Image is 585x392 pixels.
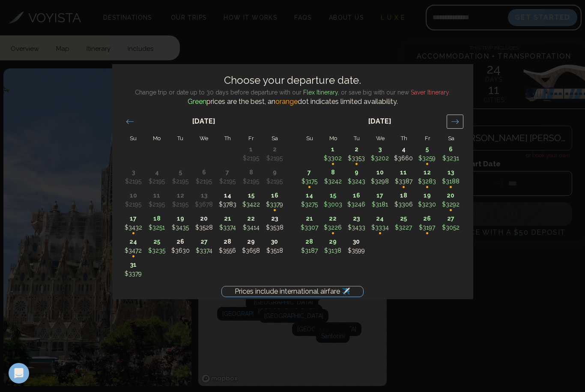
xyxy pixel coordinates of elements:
td: Choose Sunday, September 21, 2025 as your check-out date. It’s available. [298,212,321,235]
p: $2195 [122,177,145,186]
td: Choose Sunday, August 24, 2025 as your check-out date. It’s available. [122,235,145,258]
p: $3783 [216,200,239,209]
p: 21 [298,214,321,223]
p: 30 [263,237,286,246]
p: $3307 [298,223,321,232]
p: 21 [216,214,239,223]
p: $3658 [240,246,263,255]
span: Flex Itinerary [303,89,338,96]
p: $2195 [193,177,215,186]
p: $2195 [146,200,168,209]
p: • [416,177,439,197]
p: 14 [216,191,239,200]
p: • [322,154,344,174]
p: 28 [298,237,321,246]
p: • [439,200,462,220]
p: • [298,177,321,197]
p: $3283 [416,177,439,186]
p: 7 [298,168,321,177]
p: $3202 [369,154,391,163]
td: Choose Friday, September 12, 2025 as your check-out date. It’s available. [415,165,439,189]
p: $2195 [240,154,263,163]
p: 11 [392,168,415,177]
small: We [376,135,385,141]
td: Choose Saturday, August 16, 2025 as your check-out date. It’s available. [263,189,287,212]
td: Choose Monday, August 18, 2025 as your check-out date. It’s available. [145,212,169,235]
td: Choose Friday, September 19, 2025 as your check-out date. It’s available. [415,189,439,212]
p: 15 [240,191,263,200]
p: $3181 [369,200,391,209]
td: Choose Thursday, August 28, 2025 as your check-out date. It’s available. [216,235,239,258]
p: Change trip or date up to 30 days before departure with our , or save big with our new . [119,88,466,97]
p: $3227 [392,223,415,232]
small: We [200,135,208,141]
small: Su [130,135,137,141]
td: Not available. Tuesday, August 5, 2025 [169,165,192,189]
p: 10 [122,191,145,200]
td: Choose Wednesday, September 24, 2025 as your check-out date. It’s available. [368,212,392,235]
small: Fr [248,135,254,141]
p: 30 [345,237,368,246]
p: $3052 [439,223,462,232]
p: $2195 [122,200,145,209]
p: $2195 [216,177,239,186]
p: $3231 [439,154,462,163]
p: 18 [146,214,168,223]
td: Choose Saturday, August 30, 2025 as your check-out date. It’s available. [263,235,287,258]
td: Not available. Thursday, August 7, 2025 [216,165,239,189]
p: $3387 [392,177,415,186]
p: $3660 [392,154,415,163]
td: Choose Tuesday, September 9, 2025 as your check-out date. It’s available. [345,165,368,189]
p: 28 [216,237,239,246]
p: $3197 [416,223,439,232]
p: $3226 [322,223,344,232]
p: 17 [122,214,145,223]
span: Green [188,97,206,106]
td: Choose Monday, September 1, 2025 as your check-out date. It’s available. [321,142,345,165]
td: Choose Thursday, August 14, 2025 as your check-out date. It’s available. [216,189,239,212]
p: $2195 [169,177,192,186]
p: • [369,224,391,243]
div: Open Intercom Messenger [9,363,29,383]
p: $3422 [240,200,263,209]
p: $3414 [240,223,263,232]
p: • [392,177,415,197]
p: 5 [169,168,192,177]
td: Choose Friday, August 15, 2025 as your check-out date. It’s available. [239,189,263,212]
div: Move forward to switch to the next month. [447,115,463,129]
td: Choose Tuesday, September 30, 2025 as your check-out date. It’s available. [345,235,368,258]
p: 11 [146,191,168,200]
td: Not available. Wednesday, August 6, 2025 [192,165,216,189]
strong: [DATE] [192,117,215,125]
td: Choose Sunday, August 17, 2025 as your check-out date. It’s available. [122,212,145,235]
p: 2 [263,145,286,154]
p: $3353 [345,154,368,163]
p: 4 [146,168,168,177]
td: Not available. Monday, August 11, 2025 [145,189,169,212]
p: 22 [322,214,344,223]
td: Choose Saturday, September 6, 2025 as your check-out date. It’s available. [439,142,463,165]
td: Choose Friday, August 29, 2025 as your check-out date. It’s available. [239,235,263,258]
td: Not available. Sunday, August 10, 2025 [122,189,145,212]
p: $2195 [263,177,286,186]
td: Choose Wednesday, September 17, 2025 as your check-out date. It’s available. [368,189,392,212]
p: $3175 [298,177,321,186]
p: $3374 [216,223,239,232]
p: $3306 [392,200,415,209]
p: $3302 [322,154,344,163]
p: • [345,154,368,174]
p: 6 [193,168,215,177]
p: $3379 [122,269,145,278]
p: • [122,224,145,243]
strong: [DATE] [368,117,391,125]
p: 10 [369,168,391,177]
small: Mo [329,135,337,141]
p: 19 [169,214,192,223]
td: Choose Tuesday, September 16, 2025 as your check-out date. It’s available. [345,189,368,212]
p: $3230 [416,200,439,209]
td: Choose Wednesday, August 20, 2025 as your check-out date. It’s available. [192,212,216,235]
p: 24 [369,214,391,223]
small: Tu [177,135,183,141]
p: 15 [322,191,344,200]
p: $3003 [322,200,344,209]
